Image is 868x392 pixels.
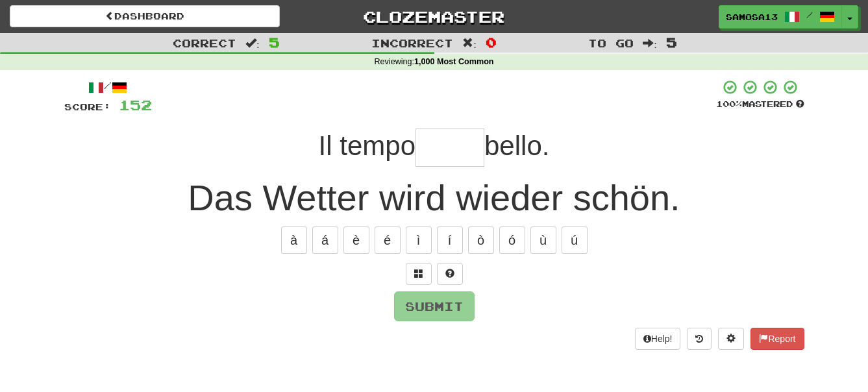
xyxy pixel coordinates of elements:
span: Incorrect [371,36,453,49]
strong: 1,000 Most Common [414,57,493,66]
button: Round history (alt+y) [687,328,712,350]
button: è [343,227,369,254]
a: Clozemaster [299,5,569,28]
div: Das Wetter wird wieder schön. [64,172,804,224]
span: / [806,10,813,19]
button: í [437,227,463,254]
button: é [375,227,401,254]
button: Single letter hint - you only get 1 per sentence and score half the points! alt+h [437,263,463,285]
a: Dashboard [10,5,280,27]
button: Help! [635,328,681,350]
button: à [281,227,307,254]
span: 100 % [716,99,742,109]
span: 152 [119,97,152,113]
span: Correct [173,36,236,49]
span: samosa13 [726,11,778,23]
button: á [312,227,338,254]
span: bello. [484,130,549,161]
div: / [64,79,152,95]
button: ù [530,227,556,254]
span: 5 [269,34,280,50]
span: Score: [64,101,111,112]
button: Submit [394,291,475,321]
button: ò [468,227,494,254]
span: : [643,38,657,49]
div: Mastered [716,99,804,110]
span: Il tempo [319,130,415,161]
button: ó [499,227,525,254]
button: Switch sentence to multiple choice alt+p [406,263,432,285]
span: 0 [486,34,497,50]
span: : [462,38,477,49]
span: : [245,38,260,49]
a: samosa13 / [719,5,842,29]
span: To go [588,36,634,49]
span: 5 [666,34,677,50]
button: ì [406,227,432,254]
button: Report [750,328,804,350]
button: ú [562,227,588,254]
